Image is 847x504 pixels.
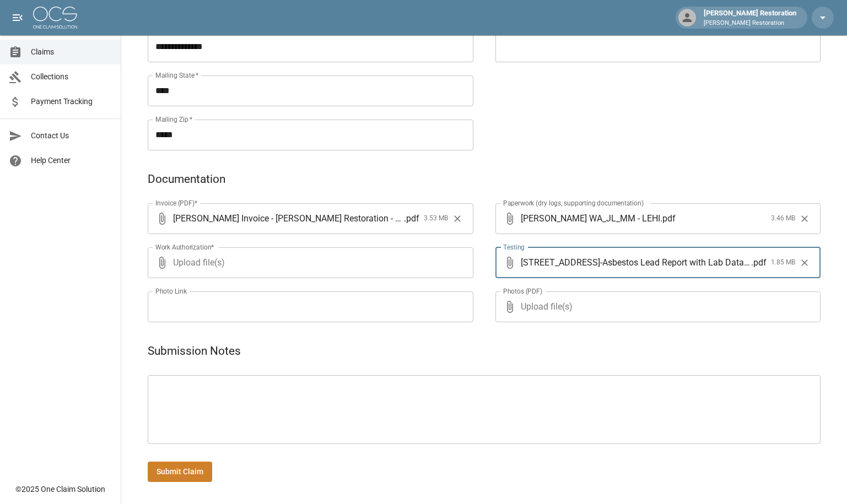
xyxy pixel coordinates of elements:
span: Contact Us [31,130,112,142]
button: Clear [449,210,466,227]
span: [STREET_ADDRESS]-Asbestos Lead Report with Lab Data 58185-mevktqd77rmsbpjx [521,256,752,269]
span: Collections [31,71,112,83]
span: 1.85 MB [771,257,795,268]
span: Help Center [31,155,112,166]
span: 3.46 MB [771,213,795,224]
div: © 2025 One Claim Solution [15,484,105,495]
span: . pdf [660,212,676,225]
span: Upload file(s) [173,247,444,278]
span: Payment Tracking [31,96,112,107]
button: Clear [796,254,813,271]
span: [PERSON_NAME] WA_JL_MM - LEHI [521,212,660,225]
label: Work Authorization* [155,242,214,252]
span: . pdf [751,256,767,269]
div: [PERSON_NAME] Restoration [699,8,801,28]
label: Testing [503,242,525,252]
p: [PERSON_NAME] Restoration [704,19,796,28]
label: Mailing State [155,71,198,80]
label: Photo Link [155,286,187,296]
label: Invoice (PDF)* [155,198,198,208]
span: [PERSON_NAME] Invoice - [PERSON_NAME] Restoration - LEHI [173,212,404,225]
span: . pdf [404,212,419,225]
button: Submit Claim [148,462,212,482]
label: Photos (PDF) [503,286,542,296]
label: Paperwork (dry logs, supporting documentation) [503,198,644,208]
label: Mailing Zip [155,115,193,124]
button: open drawer [7,7,29,29]
span: Claims [31,46,112,58]
span: Upload file(s) [521,291,791,322]
img: ocs-logo-white-transparent.png [33,7,77,29]
span: 3.53 MB [424,213,448,224]
label: Mailing City [155,26,195,36]
label: Email [503,26,520,36]
button: Clear [796,210,813,227]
